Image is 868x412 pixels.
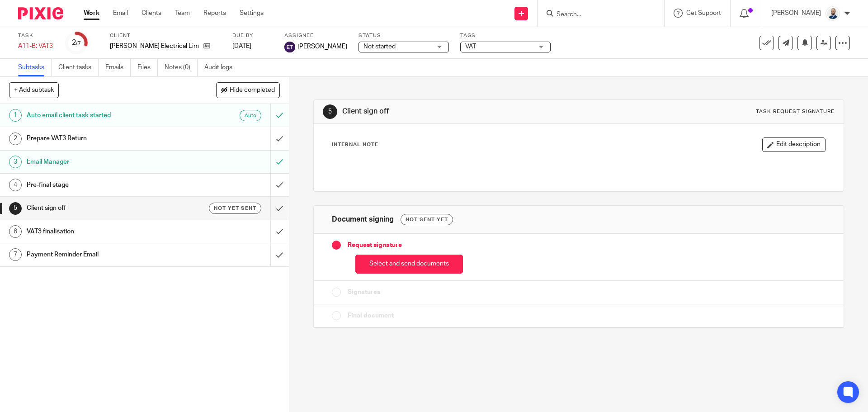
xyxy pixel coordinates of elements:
div: Not sent yet [401,214,453,225]
div: 6 [9,225,22,238]
div: 2 [9,133,22,145]
h1: Auto email client task started [27,109,183,122]
label: Client [110,32,221,39]
button: Edit description [762,137,826,152]
h1: VAT3 finalisation [27,225,183,238]
h1: Client sign off [27,201,183,215]
img: Mark%20LI%20profiler.png [826,6,840,21]
a: Notes (0) [165,59,198,76]
span: Get Support [686,10,721,16]
div: 5 [323,104,337,119]
input: Search [556,11,637,19]
a: Audit logs [204,59,239,76]
button: Hide completed [216,82,280,98]
div: Auto [240,110,261,121]
h1: Document signing [332,215,394,224]
a: Work [84,9,99,18]
a: Emails [105,59,131,76]
a: Email [113,9,128,18]
label: Tags [460,32,551,39]
span: [DATE] [232,43,251,49]
div: Task request signature [756,108,835,115]
a: Reports [203,9,226,18]
span: Hide completed [230,87,275,94]
span: VAT [465,43,476,50]
label: Task [18,32,54,39]
span: Signatures [348,288,380,297]
span: Final document [348,311,394,320]
p: Internal Note [332,141,378,148]
h1: Payment Reminder Email [27,248,183,261]
div: 4 [9,179,22,191]
p: [PERSON_NAME] Electrical Limited [110,42,199,51]
p: [PERSON_NAME] [771,9,821,18]
label: Status [359,32,449,39]
button: + Add subtask [9,82,59,98]
span: Not started [363,43,396,50]
small: /7 [76,41,81,46]
h1: Client sign off [342,107,598,116]
a: Client tasks [58,59,99,76]
img: svg%3E [284,42,295,52]
a: Clients [142,9,161,18]
a: Subtasks [18,59,52,76]
div: 3 [9,156,22,168]
div: 7 [9,248,22,261]
a: Settings [240,9,264,18]
div: A11-B: VAT3 [18,42,54,51]
a: Files [137,59,158,76]
a: Team [175,9,190,18]
label: Due by [232,32,273,39]
span: Not yet sent [214,204,256,212]
span: Request signature [348,241,402,250]
div: 1 [9,109,22,122]
div: 2 [72,38,81,48]
span: [PERSON_NAME] [297,42,347,51]
label: Assignee [284,32,347,39]
div: 5 [9,202,22,215]
h1: Pre-final stage [27,178,183,192]
h1: Email Manager [27,155,183,169]
h1: Prepare VAT3 Return [27,132,183,145]
button: Select and send documents [355,255,463,274]
img: Pixie [18,7,63,19]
